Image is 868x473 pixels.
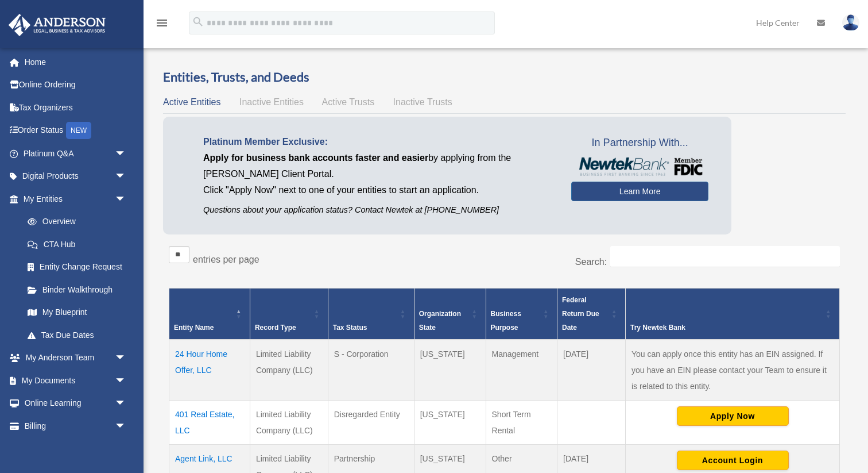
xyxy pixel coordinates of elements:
[250,289,328,340] th: Record Type: Activate to sort
[16,278,138,301] a: Binder Walkthrough
[16,233,138,256] a: CTA Hub
[169,401,250,445] td: 401 Real Estate, LLC
[8,165,144,188] a: Digital Productsarrow_drop_down
[8,51,144,74] a: Home
[626,289,840,340] th: Try Newtek Bank : Activate to sort
[8,347,144,370] a: My Anderson Teamarrow_drop_down
[115,392,138,416] span: arrow_drop_down
[5,14,109,36] img: Anderson Advisors Platinum Portal
[571,134,708,152] span: In Partnership With...
[115,369,138,393] span: arrow_drop_down
[8,414,144,437] a: Billingarrow_drop_down
[115,414,138,438] span: arrow_drop_down
[328,401,414,445] td: Disregarded Entity
[16,301,138,324] a: My Blueprint
[155,16,169,30] i: menu
[203,150,554,182] p: by applying from the [PERSON_NAME] Client Portal.
[155,20,169,30] a: menu
[250,340,328,401] td: Limited Liability Company (LLC)
[328,340,414,401] td: S - Corporation
[115,165,138,189] span: arrow_drop_down
[393,97,452,107] span: Inactive Trusts
[239,97,304,107] span: Inactive Entities
[8,369,144,392] a: My Documentsarrow_drop_down
[575,257,607,267] label: Search:
[203,153,428,163] span: Apply for business bank accounts faster and easier
[677,406,789,426] button: Apply Now
[486,401,557,445] td: Short Term Rental
[577,157,703,176] img: NewtekBankLogoSM.png
[8,142,144,165] a: Platinum Q&Aarrow_drop_down
[414,401,486,445] td: [US_STATE]
[557,289,626,340] th: Federal Return Due Date: Activate to sort
[169,340,250,401] td: 24 Hour Home Offer, LLC
[163,97,220,107] span: Active Entities
[169,289,250,340] th: Entity Name: Activate to invert sorting
[66,122,91,139] div: NEW
[192,16,204,28] i: search
[328,289,414,340] th: Tax Status: Activate to sort
[677,451,789,470] button: Account Login
[677,455,789,464] a: Account Login
[486,340,557,401] td: Management
[8,119,144,143] a: Order StatusNEW
[8,74,144,97] a: Online Ordering
[8,392,144,415] a: Online Learningarrow_drop_down
[557,340,626,401] td: [DATE]
[8,187,138,210] a: My Entitiesarrow_drop_down
[174,324,214,332] span: Entity Name
[255,324,296,332] span: Record Type
[203,182,554,198] p: Click "Apply Now" next to one of your entities to start an application.
[8,96,144,119] a: Tax Organizers
[16,210,132,233] a: Overview
[203,134,554,150] p: Platinum Member Exclusive:
[115,142,138,166] span: arrow_drop_down
[115,347,138,370] span: arrow_drop_down
[419,310,461,332] span: Organization State
[562,296,599,332] span: Federal Return Due Date
[16,324,138,347] a: Tax Due Dates
[414,289,486,340] th: Organization State: Activate to sort
[414,340,486,401] td: [US_STATE]
[630,321,822,334] div: Try Newtek Bank
[571,182,708,201] a: Learn More
[163,68,846,86] h3: Entities, Trusts, and Deeds
[333,324,367,332] span: Tax Status
[842,14,859,31] img: User Pic
[115,187,138,211] span: arrow_drop_down
[626,340,840,401] td: You can apply once this entity has an EIN assigned. If you have an EIN please contact your Team t...
[322,97,375,107] span: Active Trusts
[491,310,521,332] span: Business Purpose
[193,255,259,264] label: entries per page
[16,256,138,279] a: Entity Change Request
[203,203,554,217] p: Questions about your application status? Contact Newtek at [PHONE_NUMBER]
[486,289,557,340] th: Business Purpose: Activate to sort
[250,401,328,445] td: Limited Liability Company (LLC)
